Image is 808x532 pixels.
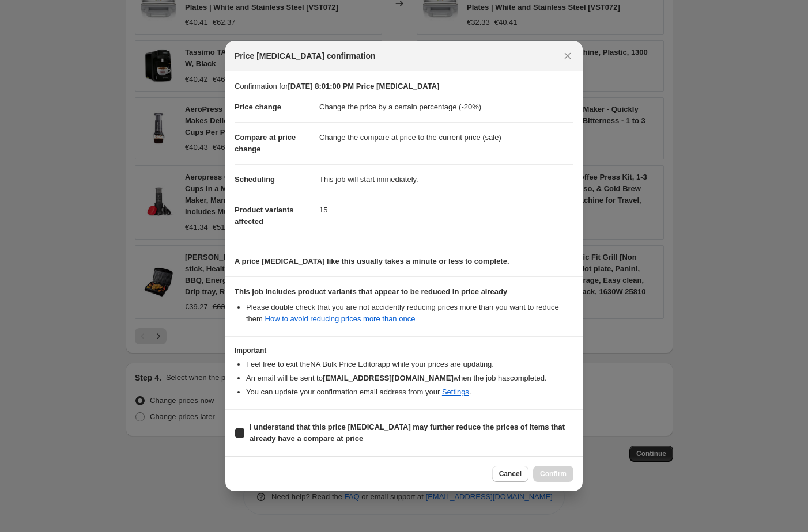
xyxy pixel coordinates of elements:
b: This job includes product variants that appear to be reduced in price already [235,287,507,296]
p: Confirmation for [235,81,573,92]
li: You can update your confirmation email address from your . [246,386,573,398]
dd: Change the compare at price to the current price (sale) [319,122,573,153]
span: Product variants affected [235,206,294,226]
span: Scheduling [235,175,275,184]
b: [DATE] 8:01:00 PM Price [MEDICAL_DATA] [288,82,439,90]
b: [EMAIL_ADDRESS][DOMAIN_NAME] [323,374,454,382]
button: Cancel [492,466,528,482]
span: Price change [235,102,281,111]
span: Price [MEDICAL_DATA] confirmation [235,50,376,62]
span: Compare at price change [235,133,296,153]
b: A price [MEDICAL_DATA] like this usually takes a minute or less to complete. [235,257,509,265]
a: Settings [442,387,469,396]
li: Please double check that you are not accidently reducing prices more than you want to reduce them [246,302,573,325]
h3: Important [235,346,573,355]
li: An email will be sent to when the job has completed . [246,373,573,384]
span: Cancel [499,469,522,478]
button: Close [560,48,576,64]
a: How to avoid reducing prices more than once [265,314,416,323]
dd: This job will start immediately. [319,164,573,195]
dd: Change the price by a certain percentage (-20%) [319,92,573,122]
li: Feel free to exit the NA Bulk Price Editor app while your prices are updating. [246,359,573,370]
dd: 15 [319,195,573,225]
b: I understand that this price [MEDICAL_DATA] may further reduce the prices of items that already h... [250,423,565,443]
